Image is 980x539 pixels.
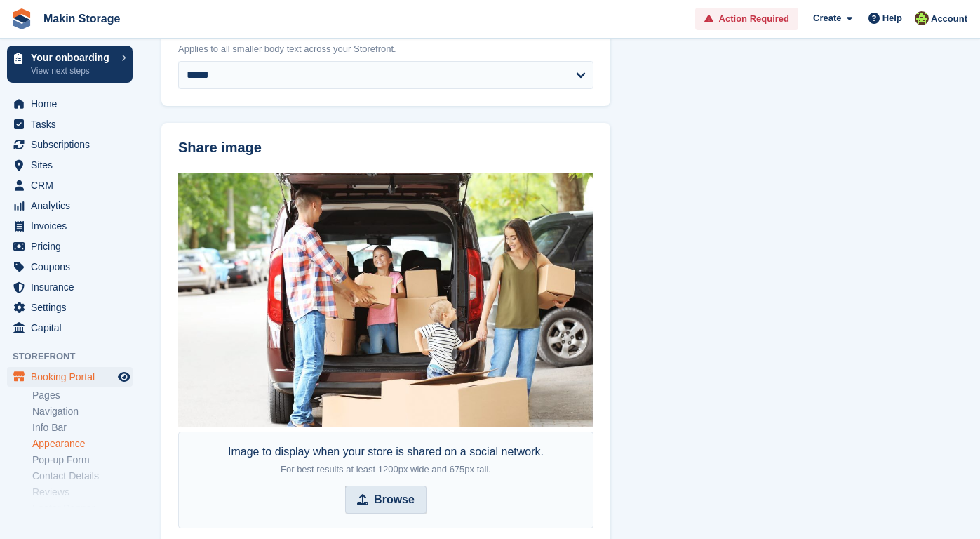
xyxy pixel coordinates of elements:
span: Help [882,11,902,25]
a: menu [7,298,133,317]
span: Account [931,12,967,26]
span: Tasks [31,114,115,134]
span: Sites [31,155,115,175]
span: Insurance [31,277,115,297]
span: Analytics [31,196,115,215]
a: Your onboarding View next steps [7,46,133,83]
a: Makin Storage [38,7,126,30]
span: Capital [31,318,115,338]
a: Preview store [116,368,133,385]
span: Booking Portal [31,367,115,387]
a: Navigation [32,405,133,418]
a: Reviews [32,486,133,499]
a: menu [7,175,133,195]
img: Makin%20Storage-social.jpg [178,173,593,427]
a: Footer Banner [32,502,133,515]
span: Coupons [31,257,115,277]
span: Storefront [13,350,140,364]
img: Makin Storage Team [915,11,929,25]
a: menu [7,135,133,154]
a: menu [7,94,133,114]
span: Invoices [31,216,115,236]
a: menu [7,114,133,134]
input: Browse [345,486,427,514]
p: View next steps [31,65,114,77]
img: stora-icon-8386f47178a22dfd0bd8f6a31ec36ba5ce8667c1dd55bd0f319d3a0aa187defe.svg [11,8,32,29]
a: menu [7,237,133,256]
span: Create [813,11,841,25]
a: menu [7,257,133,277]
a: Appearance [32,437,133,451]
p: Your onboarding [31,53,114,62]
span: Pricing [31,237,115,256]
strong: Browse [374,491,415,508]
span: For best results at least 1200px wide and 675px tall. [281,464,491,474]
span: Action Required [719,12,789,26]
span: Subscriptions [31,135,115,154]
a: menu [7,196,133,215]
a: Pop-up Form [32,453,133,467]
a: Pages [32,389,133,402]
a: menu [7,367,133,387]
a: menu [7,155,133,175]
p: Applies to all smaller body text across your Storefront. [178,42,593,56]
a: Info Bar [32,421,133,434]
a: Contact Details [32,470,133,483]
span: Settings [31,298,115,317]
a: menu [7,216,133,236]
h2: Share image [178,140,593,156]
a: Action Required [695,8,798,31]
span: Home [31,94,115,114]
div: Image to display when your store is shared on a social network. [228,444,544,477]
a: menu [7,318,133,338]
span: CRM [31,175,115,195]
a: menu [7,277,133,297]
